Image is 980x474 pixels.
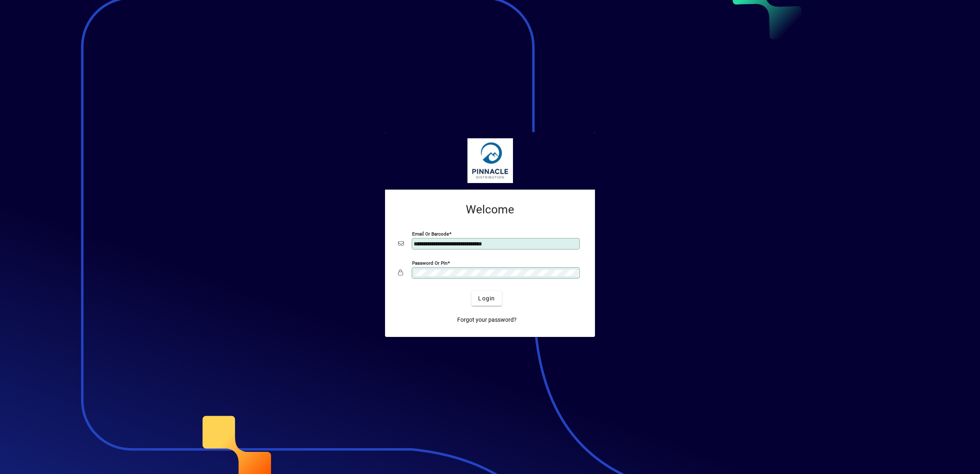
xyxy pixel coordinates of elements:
mat-label: Password or Pin [412,260,447,266]
span: Login [478,294,495,303]
mat-label: Email or Barcode [412,231,449,237]
span: Forgot your password? [457,316,517,324]
a: Forgot your password? [454,312,520,327]
h2: Welcome [398,203,582,217]
button: Login [472,291,501,306]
